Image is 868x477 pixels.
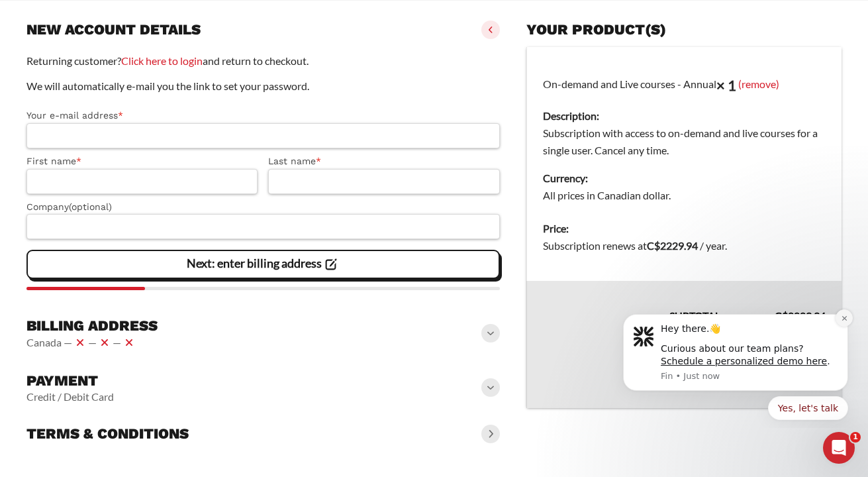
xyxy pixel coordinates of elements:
label: Last name [268,154,499,169]
th: Subtotal [526,281,736,325]
dd: All prices in Canadian dollar. [543,187,826,204]
h3: Terms & conditions [26,425,189,443]
a: Click here to login [121,54,203,67]
p: Message from Fin, sent Just now [58,67,235,79]
dt: Price: [543,220,826,237]
h3: Payment [26,372,114,390]
span: C$ [647,239,660,252]
p: Returning customer? and return to checkout. [26,52,500,70]
p: We will automatically e-mail you the link to set your password. [26,78,500,95]
vaadin-button: Next: enter billing address [26,250,500,279]
th: Tax [526,325,736,350]
iframe: Intercom notifications message [603,303,868,428]
a: (remove) [738,77,779,89]
dt: Description: [543,107,826,125]
div: Curious about our team plans? . [58,39,235,65]
vaadin-horizontal-layout: Credit / Debit Card [26,390,114,403]
bdi: 2229.94 [647,239,698,252]
iframe: Intercom live chat [823,432,855,464]
div: Message content [58,19,235,65]
button: Dismiss notification [232,6,250,23]
td: On-demand and Live courses - Annual [526,47,842,213]
span: / year [700,239,725,252]
strong: × 1 [716,76,736,94]
h3: Billing address [26,317,158,335]
a: Schedule a personalized demo here [58,52,224,63]
label: First name [26,154,258,169]
span: Subscription renews at . [543,239,727,252]
h3: New account details [26,21,201,39]
th: Total [526,350,736,408]
vaadin-horizontal-layout: Canada — — — [26,335,158,350]
dt: Currency: [543,170,826,187]
div: message notification from Fin, Just now. Hey there.👋 Curious about our team plans? Schedule a per... [20,11,245,87]
img: Profile image for Fin [30,23,51,44]
dd: Subscription with access to on-demand and live courses for a single user. Cancel any time. [543,125,826,159]
span: (optional) [69,201,112,212]
span: 1 [850,432,861,443]
label: Your e-mail address [26,108,500,123]
div: Hey there.👋 [58,19,235,32]
label: Company [26,199,500,215]
button: Quick reply: Yes, let's talk [165,93,245,117]
div: Quick reply options [20,93,245,117]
